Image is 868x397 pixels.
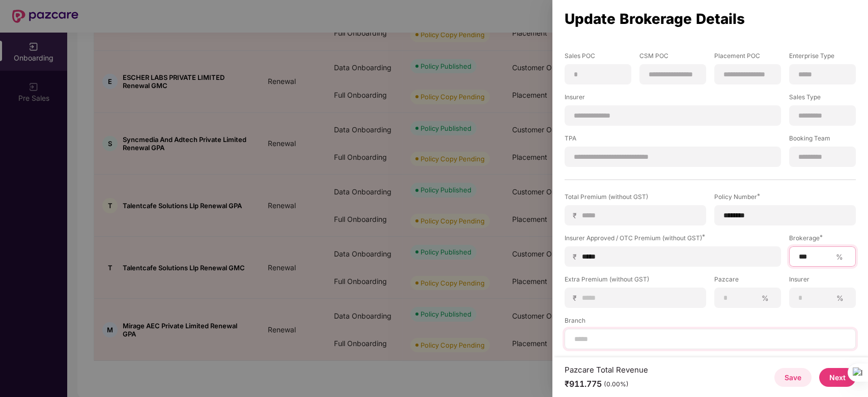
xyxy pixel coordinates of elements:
span: % [832,252,847,262]
div: Insurer Approved / OTC Premium (without GST) [565,234,781,242]
label: CSM POC [639,51,706,64]
button: Save [774,368,811,387]
label: Insurer [789,275,856,288]
label: Extra Premium (without GST) [565,275,706,288]
label: Insurer [565,93,781,105]
span: ₹ [573,293,581,303]
div: Pazcare Total Revenue [565,365,648,375]
span: % [758,293,773,303]
label: TPA [565,134,781,147]
div: Update Brokerage Details [565,13,856,24]
label: Sales Type [789,93,856,105]
label: Sales POC [565,51,631,64]
label: Branch [565,316,856,329]
label: Placement POC [714,51,781,64]
label: Pazcare [714,275,781,288]
div: Policy Number [714,192,856,201]
button: Next [819,368,856,387]
label: Booking Team [789,134,856,147]
div: ₹911.775 [565,379,648,389]
label: Enterprise Type [789,51,856,64]
span: ₹ [573,252,581,262]
span: % [832,293,848,303]
span: ₹ [573,211,581,220]
label: Total Premium (without GST) [565,192,706,205]
div: Brokerage [789,234,856,242]
div: (0.00%) [604,380,629,388]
